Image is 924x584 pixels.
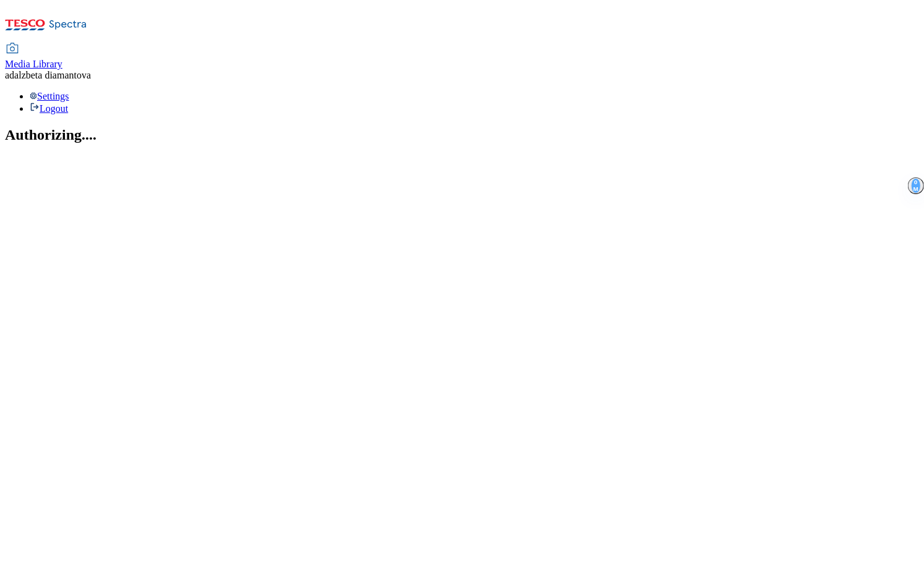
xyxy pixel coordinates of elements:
a: Settings [30,91,69,101]
span: ad [5,70,14,80]
a: Logout [30,103,68,114]
a: Media Library [5,44,62,70]
span: Media Library [5,59,62,69]
h2: Authorizing.... [5,127,919,143]
span: alzbeta diamantova [14,70,91,80]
